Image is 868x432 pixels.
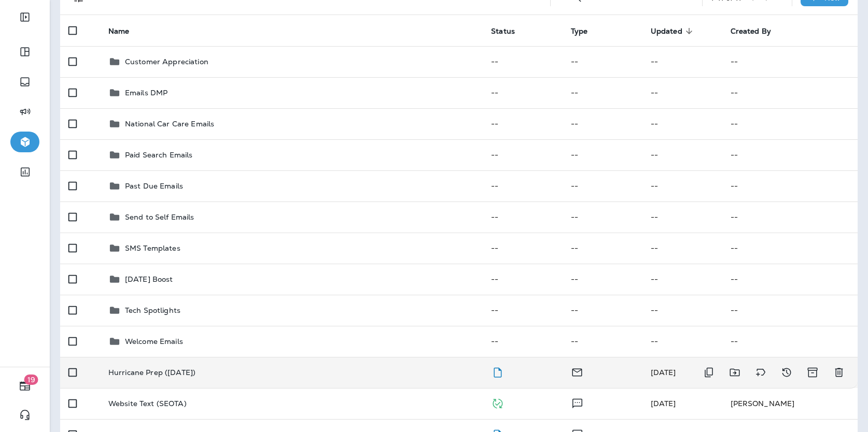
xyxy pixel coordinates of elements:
[125,337,183,345] p: Welcome Emails
[108,368,195,377] p: Hurricane Prep ([DATE])
[483,295,563,326] td: --
[731,27,771,36] span: Created By
[483,201,563,233] td: --
[483,326,563,357] td: --
[108,399,187,408] p: Website Text (SEOTA)
[642,170,722,201] td: --
[802,362,823,383] button: Archive
[563,233,642,264] td: --
[125,213,194,221] p: Send to Self Emails
[491,367,504,376] span: Draft
[563,46,642,77] td: --
[483,46,563,77] td: --
[722,201,858,233] td: --
[491,26,528,36] span: Status
[563,264,642,295] td: --
[10,376,39,396] button: 19
[125,182,183,190] p: Past Due Emails
[563,139,642,170] td: --
[563,295,642,326] td: --
[829,362,849,383] button: Delete
[24,375,38,385] span: 19
[483,108,563,139] td: --
[563,326,642,357] td: --
[642,108,722,139] td: --
[722,326,858,357] td: --
[722,264,858,295] td: --
[722,170,858,201] td: --
[722,77,858,108] td: --
[571,367,583,376] span: Email
[125,306,180,314] p: Tech Spotlights
[642,326,722,357] td: --
[125,120,214,128] p: National Car Care Emails
[722,388,858,419] td: [PERSON_NAME]
[722,295,858,326] td: --
[776,362,797,383] button: View Changelog
[642,295,722,326] td: --
[571,398,584,407] span: Text
[483,264,563,295] td: --
[125,244,180,252] p: SMS Templates
[483,233,563,264] td: --
[483,77,563,108] td: --
[563,108,642,139] td: --
[722,233,858,264] td: --
[750,362,771,383] button: Add tags
[125,275,173,283] p: [DATE] Boost
[108,27,130,36] span: Name
[642,46,722,77] td: --
[563,201,642,233] td: --
[125,151,193,159] p: Paid Search Emails
[10,7,39,27] button: Expand Sidebar
[491,398,504,407] span: Published
[722,46,858,77] td: --
[571,27,588,36] span: Type
[642,139,722,170] td: --
[651,368,676,377] span: Avie Magner
[642,201,722,233] td: --
[571,26,601,36] span: Type
[651,399,676,408] span: J-P Scoville
[491,27,515,36] span: Status
[642,77,722,108] td: --
[651,27,682,36] span: Updated
[722,139,858,170] td: --
[698,362,719,383] button: Duplicate
[651,26,696,36] span: Updated
[731,26,785,36] span: Created By
[483,170,563,201] td: --
[642,233,722,264] td: --
[724,362,745,383] button: Move to folder
[108,26,143,36] span: Name
[125,89,167,97] p: Emails DMP
[125,57,208,66] p: Customer Appreciation
[722,108,858,139] td: --
[563,170,642,201] td: --
[563,77,642,108] td: --
[642,264,722,295] td: --
[483,139,563,170] td: --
